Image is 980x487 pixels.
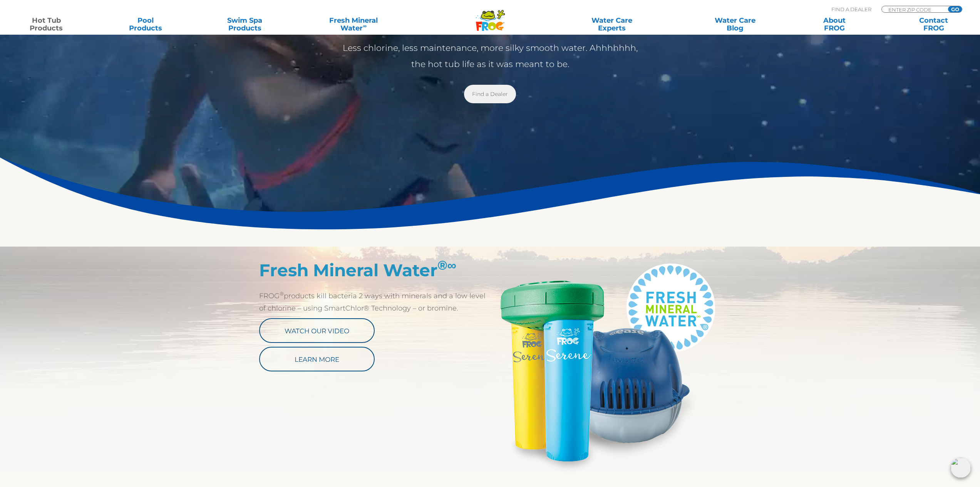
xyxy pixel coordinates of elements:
p: Find A Dealer [831,6,871,13]
a: Swim SpaProducts [206,17,283,32]
a: Fresh MineralWater∞ [305,17,402,32]
a: ContactFROG [895,17,972,32]
input: Zip Code Form [888,6,940,13]
p: Less chlorine, less maintenance, more silky smooth water. Ahhhhhhh, the hot tub life as it was me... [336,40,644,72]
a: Watch Our Video [259,318,375,343]
sup: ® [437,257,457,273]
img: Serene_@ease_FMW [490,260,721,472]
a: Learn More [259,347,375,371]
sup: ∞ [363,23,367,29]
sup: ® [280,291,284,297]
a: Hot TubProducts [8,17,85,32]
img: openIcon [951,458,971,478]
h2: Fresh Mineral Water [259,260,490,280]
input: GO [948,6,962,12]
a: Find a Dealer [464,85,516,103]
a: Water CareBlog [697,17,774,32]
p: FROG products kill bacteria 2 ways with minerals and a low level of chlorine – using SmartChlor® ... [259,290,490,314]
a: Water CareExperts [549,17,675,32]
a: AboutFROG [796,17,873,32]
em: ∞ [447,257,457,273]
a: PoolProducts [107,17,184,32]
